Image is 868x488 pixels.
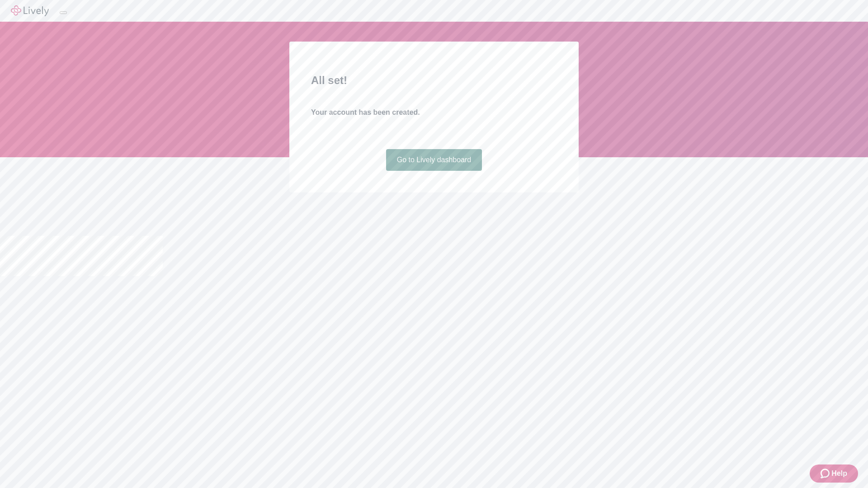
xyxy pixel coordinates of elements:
[810,465,858,483] button: Zendesk support iconHelp
[11,5,49,16] img: Lively
[60,11,67,14] button: Log out
[386,149,482,171] a: Go to Lively dashboard
[821,468,831,479] svg: Zendesk support icon
[311,107,557,118] h4: Your account has been created.
[831,468,847,479] span: Help
[311,72,557,89] h2: All set!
